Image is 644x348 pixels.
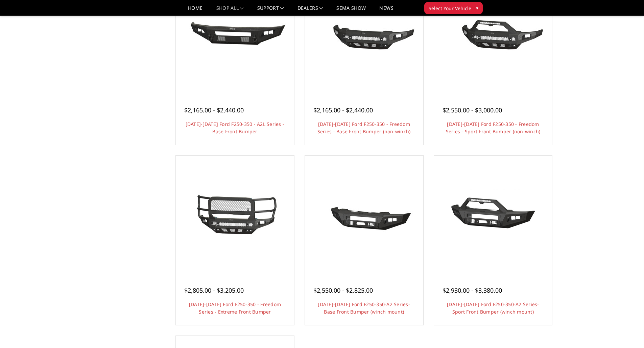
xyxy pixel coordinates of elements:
[189,301,281,315] a: [DATE]-[DATE] Ford F250-350 - Freedom Series - Extreme Front Bumper
[476,4,478,11] span: ▾
[257,6,284,16] a: Support
[439,9,547,60] img: 2023-2025 Ford F250-350 - Freedom Series - Sport Front Bumper (non-winch)
[313,286,373,294] span: $2,550.00 - $2,825.00
[216,6,244,16] a: shop all
[318,301,410,315] a: [DATE]-[DATE] Ford F250-350-A2 Series-Base Front Bumper (winch mount)
[446,121,541,135] a: [DATE]-[DATE] Ford F250-350 - Freedom Series - Sport Front Bumper (non-winch)
[181,10,289,59] img: 2023-2025 Ford F250-350 - A2L Series - Base Front Bumper
[188,6,202,16] a: Home
[307,157,422,272] a: 2023-2025 Ford F250-350-A2 Series-Base Front Bumper (winch mount) 2023-2025 Ford F250-350-A2 Seri...
[313,106,373,114] span: $2,165.00 - $2,440.00
[184,286,244,294] span: $2,805.00 - $3,205.00
[443,106,502,114] span: $2,550.00 - $3,000.00
[317,121,411,135] a: [DATE]-[DATE] Ford F250-350 - Freedom Series - Base Front Bumper (non-winch)
[177,157,292,272] a: 2023-2025 Ford F250-350 - Freedom Series - Extreme Front Bumper 2023-2025 Ford F250-350 - Freedom...
[447,301,539,315] a: [DATE]-[DATE] Ford F250-350-A2 Series-Sport Front Bumper (winch mount)
[436,157,551,272] a: 2023-2025 Ford F250-350-A2 Series-Sport Front Bumper (winch mount) 2023-2025 Ford F250-350-A2 Ser...
[379,6,393,16] a: News
[186,121,285,135] a: [DATE]-[DATE] Ford F250-350 - A2L Series - Base Front Bumper
[184,106,244,114] span: $2,165.00 - $2,440.00
[297,6,323,16] a: Dealers
[336,6,366,16] a: SEMA Show
[424,2,483,14] button: Select Your Vehicle
[429,5,471,12] span: Select Your Vehicle
[443,286,502,294] span: $2,930.00 - $3,380.00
